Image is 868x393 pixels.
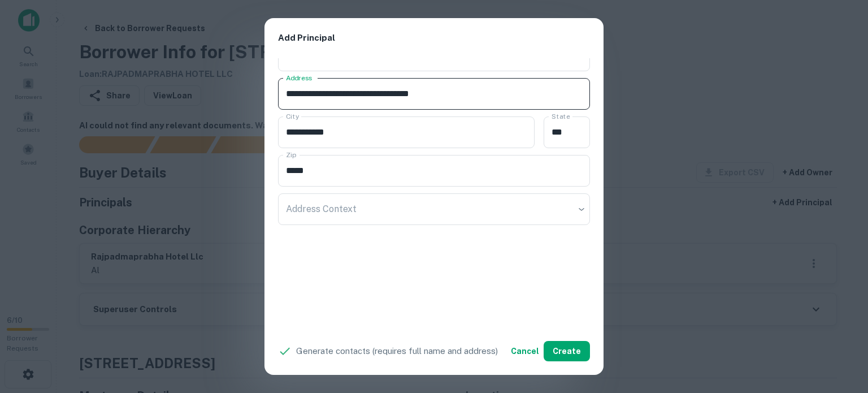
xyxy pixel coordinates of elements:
button: Cancel [506,341,544,361]
label: Address [286,73,312,83]
button: Create [544,341,590,361]
label: City [286,111,299,121]
label: State [552,111,570,121]
p: Generate contacts (requires full name and address) [296,344,498,358]
label: Zip [286,150,296,159]
iframe: Chat Widget [811,303,868,357]
div: ​ [278,193,590,225]
h2: Add Principal [264,18,604,58]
